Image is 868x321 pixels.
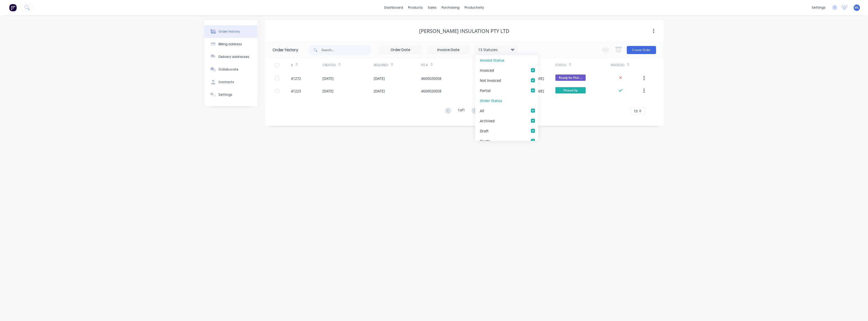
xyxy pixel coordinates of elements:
div: # [291,63,293,67]
div: [DATE] [374,76,385,81]
div: PO # [421,63,428,67]
div: Status [555,58,611,72]
button: Delivery addresses [204,51,257,63]
div: Order history [219,29,240,34]
div: # [291,58,322,72]
div: Invoiced [611,58,642,72]
span: Picked Up [555,87,586,93]
div: Quote [480,138,490,143]
span: Ready for Pick ... [555,75,586,81]
span: ML [855,5,859,10]
div: 1 of 1 [458,107,465,115]
div: [DATE] [322,88,334,94]
div: settings [809,4,828,11]
div: Partial [480,88,491,93]
div: 41272 [291,76,301,81]
div: Invoiced [480,67,494,73]
div: Collaborate [219,67,238,72]
button: Order history [204,25,257,38]
div: All [480,108,484,113]
div: purchasing [439,4,462,11]
div: Order history [273,47,298,53]
button: Settings [204,88,257,101]
div: Not Invoiced [480,78,501,83]
input: Invoice Date [427,46,470,54]
div: 41223 [291,88,301,94]
div: productivity [462,4,486,11]
div: Delivery addresses [219,55,249,59]
div: Billing address [219,42,242,46]
div: 4600020058 [421,88,441,94]
div: [DATE] [374,88,385,94]
div: PO # [421,58,476,72]
div: [DATE] [322,76,334,81]
div: Invoiced [611,63,625,67]
a: dashboard [382,4,405,11]
div: sales [425,4,439,11]
div: Order Status [475,95,538,106]
button: Collaborate [204,63,257,76]
input: Search... [321,45,371,55]
div: Required [374,58,421,72]
button: Billing address [204,38,257,51]
div: Required [374,63,388,67]
div: Status [555,63,566,67]
div: [PERSON_NAME] Insulation Pty Ltd [419,28,509,34]
div: Contacts [219,80,234,84]
button: Create Order [627,46,656,54]
div: products [405,4,425,11]
div: Created [322,58,374,72]
div: Created [322,63,336,67]
div: Draft [480,128,489,133]
div: 4600020058 [421,76,441,81]
div: Archived [480,118,495,123]
button: Contacts [204,76,257,88]
div: Invoice Status [475,55,538,65]
input: Order Date [379,46,422,54]
div: 13 Statuses [475,47,518,53]
img: Factory [9,4,17,11]
div: Settings [219,92,232,97]
span: 10 [634,108,638,114]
